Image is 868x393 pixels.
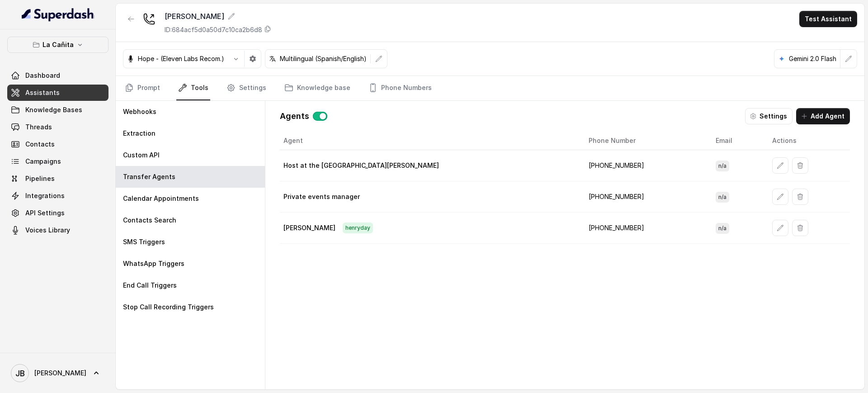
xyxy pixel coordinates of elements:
p: Contacts Search [123,216,176,225]
button: Test Assistant [799,11,857,27]
a: Phone Numbers [367,76,434,100]
a: Threads [7,119,108,135]
a: Pipelines [7,170,108,187]
p: Host at the [GEOGRAPHIC_DATA][PERSON_NAME] [283,161,439,170]
p: Hope - (Eleven Labs Recom.) [138,54,224,63]
svg: google logo [778,55,785,62]
p: WhatsApp Triggers [123,259,184,268]
p: Custom API [123,151,160,160]
p: Private events manager [283,192,360,201]
th: Email [708,132,765,150]
p: Agents [280,110,309,123]
a: Knowledge base [283,76,352,100]
a: Prompt [123,76,162,100]
th: Agent [280,132,581,150]
a: Tools [176,76,210,100]
a: Assistants [7,85,108,101]
th: Phone Number [581,132,708,150]
p: [PERSON_NAME] [283,223,335,232]
span: n/a [716,161,729,171]
span: Assistants [25,88,60,97]
span: Voices Library [25,226,70,235]
a: Voices Library [7,222,108,238]
td: [PHONE_NUMBER] [581,150,708,181]
text: JB [15,369,25,378]
a: API Settings [7,205,108,221]
span: Pipelines [25,174,55,183]
span: Dashboard [25,71,60,80]
span: Contacts [25,140,55,149]
span: API Settings [25,208,65,218]
p: End Call Triggers [123,281,177,290]
p: La Cañita [42,39,74,50]
span: Integrations [25,191,65,200]
span: [PERSON_NAME] [34,369,86,378]
img: light.svg [22,7,94,22]
span: Campaigns [25,157,61,166]
p: Stop Call Recording Triggers [123,303,214,312]
p: Transfer Agents [123,172,175,181]
div: [PERSON_NAME] [165,11,271,22]
button: Add Agent [796,108,850,124]
p: Calendar Appointments [123,194,199,203]
th: Actions [765,132,850,150]
nav: Tabs [123,76,857,100]
a: Knowledge Bases [7,102,108,118]
p: Gemini 2.0 Flash [789,54,836,63]
span: n/a [716,223,729,234]
a: Campaigns [7,153,108,170]
span: Threads [25,123,52,132]
a: Integrations [7,188,108,204]
p: SMS Triggers [123,237,165,246]
button: Settings [745,108,793,124]
a: Contacts [7,136,108,152]
a: Dashboard [7,67,108,84]
p: Webhooks [123,107,156,116]
p: Multilingual (Spanish/English) [280,54,367,63]
span: henryday [343,223,373,233]
button: La Cañita [7,37,108,53]
td: [PHONE_NUMBER] [581,181,708,213]
span: Knowledge Bases [25,105,82,114]
a: Settings [225,76,268,100]
td: [PHONE_NUMBER] [581,213,708,244]
p: ID: 684acf5d0a50d7c10ca2b6d8 [165,25,262,34]
p: Extraction [123,129,156,138]
span: n/a [716,192,729,203]
a: [PERSON_NAME] [7,360,108,386]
